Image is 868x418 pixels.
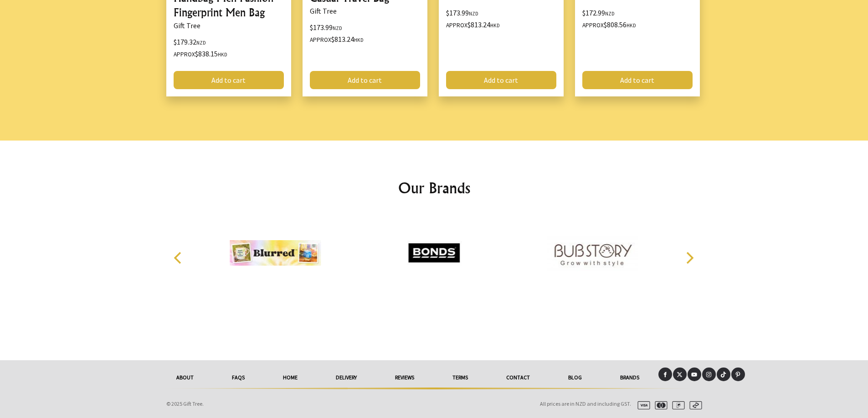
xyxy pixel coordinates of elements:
a: Terms [433,368,487,388]
a: Pinterest [731,368,745,381]
a: Add to cart [310,71,420,89]
a: Add to cart [174,71,284,89]
img: Blurred [230,219,321,287]
a: Tiktok [717,368,730,381]
span: All prices are in NZD and including GST. [540,400,631,407]
a: reviews [376,368,433,388]
a: About [157,368,213,388]
img: afterpay.svg [686,401,702,409]
img: Bonds Baby [389,219,480,287]
img: visa.svg [634,401,650,409]
a: Instagram [702,368,716,381]
a: FAQs [213,368,264,388]
img: mastercard.svg [651,401,668,409]
img: Bub Story [547,219,638,287]
h2: Our Brands [164,177,704,199]
a: Blog [549,368,601,388]
a: Add to cart [446,71,556,89]
a: Contact [487,368,549,388]
span: © 2025 Gift Tree. [166,400,204,407]
a: Brands [601,368,658,388]
button: Next [679,248,699,268]
a: X (Twitter) [673,368,687,381]
a: Add to cart [582,71,693,89]
a: HOME [264,368,317,388]
img: paypal.svg [668,401,685,409]
a: Youtube [688,368,701,381]
a: Facebook [658,368,672,381]
button: Previous [169,248,189,268]
a: delivery [317,368,376,388]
